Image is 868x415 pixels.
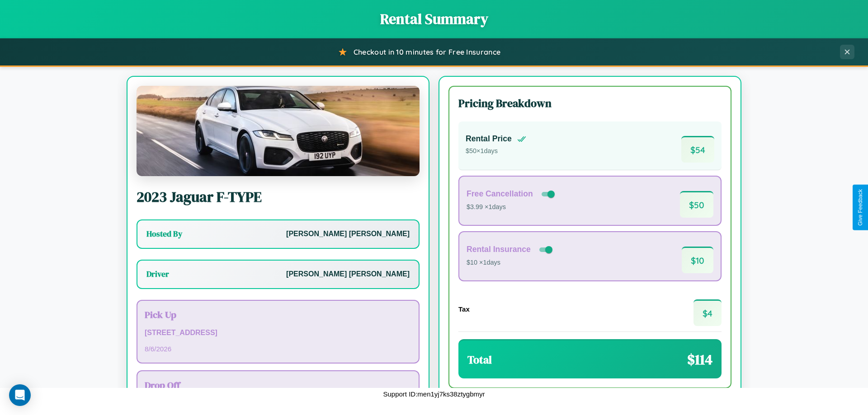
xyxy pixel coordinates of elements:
h3: Drop Off [145,378,411,392]
h3: Pricing Breakdown [458,96,722,111]
span: $ 10 [682,247,713,273]
h3: Hosted By [146,228,182,239]
p: [PERSON_NAME] [PERSON_NAME] [286,268,410,281]
h1: Rental Summary [9,9,859,29]
p: [STREET_ADDRESS] [145,326,411,340]
p: Support ID: men1yj7ks38ztygbmyr [383,388,485,400]
span: $ 114 [687,350,712,369]
h3: Total [467,352,492,367]
div: Give Feedback [857,189,863,226]
h3: Pick Up [145,308,411,321]
p: [PERSON_NAME] [PERSON_NAME] [286,228,410,241]
span: $ 4 [693,299,722,326]
span: $ 50 [680,191,713,218]
span: $ 54 [681,136,714,163]
h4: Free Cancellation [467,189,533,199]
h4: Rental Insurance [467,245,531,254]
p: $3.99 × 1 days [467,201,557,213]
span: Checkout in 10 minutes for Free Insurance [354,47,500,56]
h2: 2023 Jaguar F-TYPE [137,187,420,207]
h3: Driver [146,269,169,280]
div: Open Intercom Messenger [9,384,31,406]
h4: Tax [458,305,470,313]
p: $10 × 1 days [467,257,554,269]
p: 8 / 6 / 2026 [145,343,411,355]
h4: Rental Price [466,134,512,144]
img: Jaguar F-TYPE [137,86,420,176]
p: $ 50 × 1 days [466,145,526,157]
